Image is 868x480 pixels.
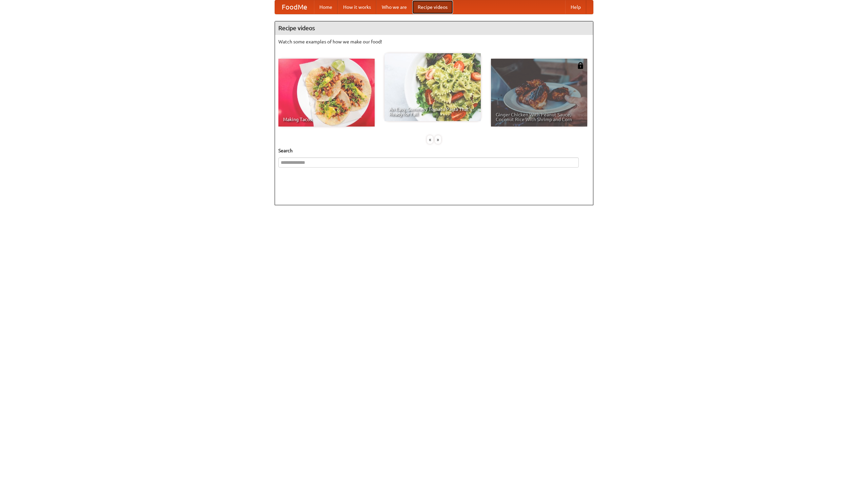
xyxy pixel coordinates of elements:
a: FoodMe [275,0,314,14]
img: 483408.png [577,62,584,69]
div: » [435,135,441,144]
a: Home [314,0,338,14]
span: Making Tacos [283,117,370,122]
a: Making Tacos [278,59,375,127]
div: « [427,135,433,144]
a: An Easy, Summery Tomato Pasta That's Ready for Fall [384,53,481,121]
p: Watch some examples of how we make our food! [278,38,590,45]
a: Recipe videos [412,0,453,14]
a: How it works [338,0,376,14]
span: An Easy, Summery Tomato Pasta That's Ready for Fall [389,107,476,116]
a: Help [565,0,586,14]
h5: Search [278,147,590,154]
a: Who we are [376,0,412,14]
h4: Recipe videos [275,21,593,35]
